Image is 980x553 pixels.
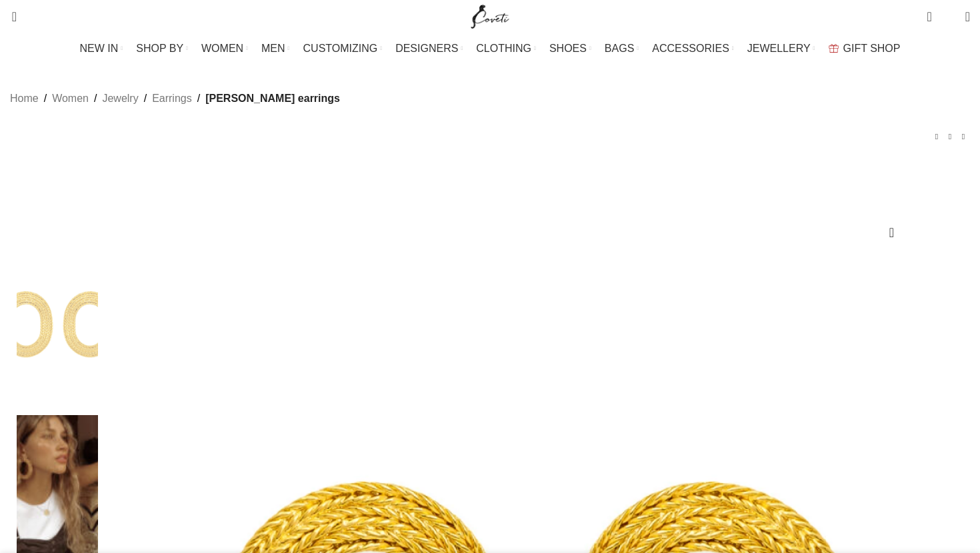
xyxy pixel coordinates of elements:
a: SHOES [549,35,591,62]
a: CLOTHING [476,35,536,62]
a: SHOP BY [136,35,188,62]
a: Jewelry [102,90,138,107]
a: Search [3,3,17,30]
span: WOMEN [201,42,243,55]
a: JEWELLERY [747,35,815,62]
a: Next product [957,130,970,143]
span: CUSTOMIZING [303,42,378,55]
a: 0 [920,3,938,30]
a: NEW IN [80,35,123,62]
a: BAGS [605,35,639,62]
a: WOMEN [201,35,248,62]
nav: Breadcrumb [10,90,340,107]
span: JEWELLERY [747,42,811,55]
a: MEN [261,35,289,62]
span: GIFT SHOP [843,42,901,55]
a: Home [10,90,39,107]
a: Site logo [468,10,513,21]
a: ACCESSORIES [652,35,734,62]
div: Main navigation [3,35,977,62]
a: GIFT SHOP [829,35,901,62]
span: SHOES [549,42,587,55]
img: Bow earrings Earrings Earrings Coveti [17,247,98,408]
a: CUSTOMIZING [303,35,383,62]
span: ACCESSORIES [652,42,729,55]
span: SHOP BY [136,42,183,55]
span: 0 [945,13,955,23]
img: GiftBag [829,44,839,53]
span: MEN [261,42,285,55]
span: DESIGNERS [395,42,458,55]
span: 0 [928,7,938,17]
div: My Wishlist [942,3,955,30]
span: BAGS [605,42,634,55]
a: Earrings [152,90,192,107]
a: Women [52,90,89,107]
span: [PERSON_NAME] earrings [205,90,340,107]
a: DESIGNERS [395,35,463,62]
span: CLOTHING [476,42,531,55]
span: NEW IN [80,42,119,55]
a: Previous product [930,130,943,143]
